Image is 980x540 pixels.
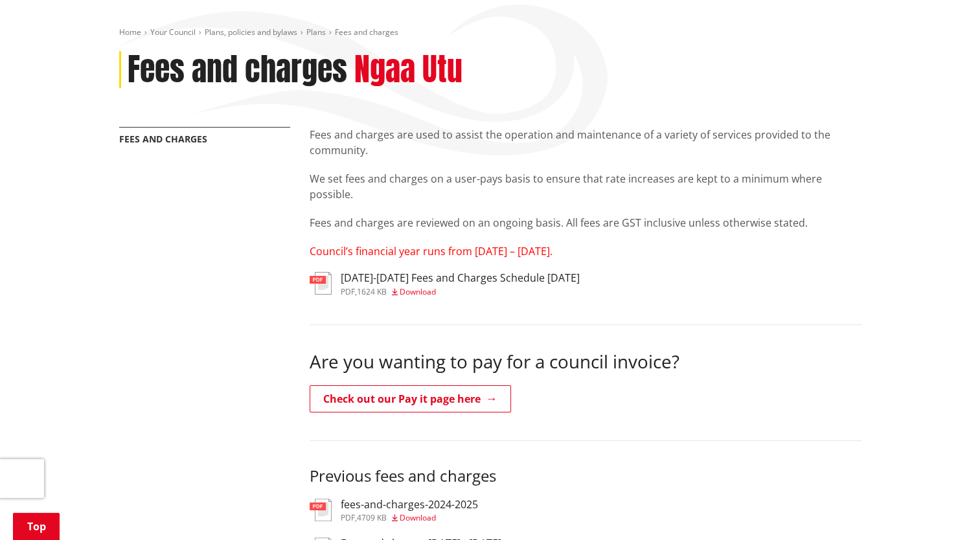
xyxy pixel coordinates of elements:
h1: Fees and charges [128,51,347,89]
a: Plans [306,27,326,38]
iframe: Messenger Launcher [920,486,967,532]
div: , [341,288,580,296]
a: Check out our Pay it page here [310,385,511,412]
span: 1624 KB [357,286,387,297]
span: Fees and charges [335,27,398,38]
img: document-pdf.svg [310,272,332,295]
a: [DATE]-[DATE] Fees and Charges Schedule [DATE] pdf,1624 KB Download [310,272,580,295]
h2: Ngaa Utu [354,51,462,89]
h3: fees-and-charges-2024-2025 [341,499,478,511]
span: Are you wanting to pay for a council invoice? [310,349,679,374]
a: Home [119,27,141,38]
a: fees-and-charges-2024-2025 pdf,4709 KB Download [310,499,478,522]
a: Fees and charges [119,133,207,145]
p: Fees and charges are used to assist the operation and maintenance of a variety of services provid... [310,127,861,158]
h3: [DATE]-[DATE] Fees and Charges Schedule [DATE] [341,272,580,284]
a: Top [13,513,60,540]
img: document-pdf.svg [310,499,332,521]
a: Your Council [150,27,196,38]
span: Council’s financial year runs from [DATE] – [DATE]. [310,244,553,258]
span: pdf [341,286,355,297]
a: Plans, policies and bylaws [205,27,297,38]
p: Fees and charges are reviewed on an ongoing basis. All fees are GST inclusive unless otherwise st... [310,215,861,231]
nav: breadcrumb [119,27,861,38]
span: 4709 KB [357,512,387,523]
span: Download [400,512,436,523]
h3: Previous fees and charges [310,467,861,486]
span: Download [400,286,436,297]
p: We set fees and charges on a user-pays basis to ensure that rate increases are kept to a minimum ... [310,171,861,202]
span: pdf [341,512,355,523]
div: , [341,514,478,522]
